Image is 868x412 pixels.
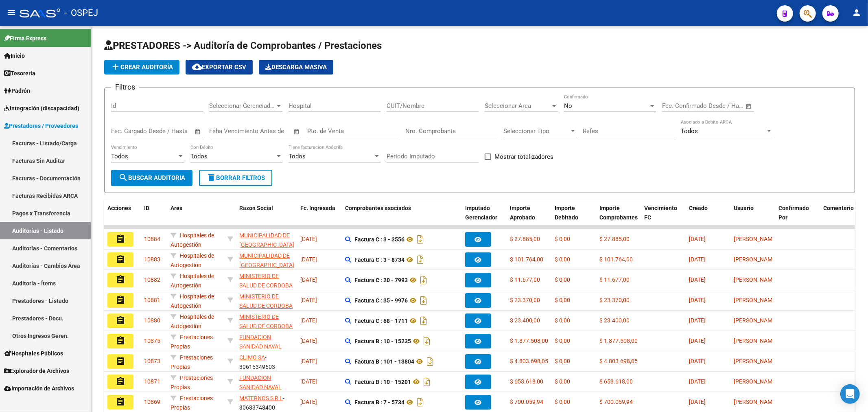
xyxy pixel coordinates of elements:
[551,199,596,235] datatable-header-cell: Importe Debitado
[734,317,777,324] span: [PERSON_NAME]
[144,276,160,283] span: 10882
[118,173,128,182] mat-icon: search
[354,379,411,385] strong: Factura B : 10 - 15201
[300,378,317,385] span: [DATE]
[689,358,706,364] span: [DATE]
[4,349,63,358] span: Hospitales Públicos
[186,60,253,75] button: Exportar CSV
[564,102,572,110] span: No
[300,297,317,303] span: [DATE]
[239,394,294,411] div: - 30683748400
[823,205,854,211] span: Comentario
[116,377,125,386] mat-icon: assignment
[555,256,570,263] span: $ 0,00
[415,253,426,266] i: Descargar documento
[239,373,294,390] div: - 30646918622
[354,236,404,243] strong: Factura C : 3 - 3556
[599,317,630,324] span: $ 23.400,00
[171,354,213,370] span: Prestaciones Propias
[354,256,404,263] strong: Factura C : 3 - 8734
[111,170,192,186] button: Buscar Auditoria
[300,205,335,211] span: Fc. Ingresada
[171,334,213,350] span: Prestaciones Propias
[116,356,125,366] mat-icon: assignment
[300,358,317,364] span: [DATE]
[209,102,275,110] span: Seleccionar Gerenciador
[599,205,638,221] span: Importe Comprobantes
[292,127,302,136] button: Open calendar
[555,236,570,242] span: $ 0,00
[689,399,706,405] span: [DATE]
[689,337,706,344] span: [DATE]
[775,199,820,235] datatable-header-cell: Confirmado Por
[354,399,404,405] strong: Factura B : 7 - 5734
[111,127,144,135] input: Fecha inicio
[144,317,160,324] span: 10880
[734,236,777,242] span: [PERSON_NAME]
[116,316,125,325] mat-icon: assignment
[300,337,317,344] span: [DATE]
[354,297,408,304] strong: Factura C : 35 - 9976
[239,313,293,329] span: MINISTERIO DE SALUD DE CORDOBA
[300,236,317,242] span: [DATE]
[342,199,462,235] datatable-header-cell: Comprobantes asociados
[681,127,698,135] span: Todos
[144,236,160,242] span: 10884
[734,399,777,405] span: [PERSON_NAME]
[107,205,131,211] span: Acciones
[236,199,297,235] datatable-header-cell: Razon Social
[239,273,293,289] span: MINISTERIO DE SALUD DE CORDOBA
[852,8,861,18] mat-icon: person
[555,205,578,221] span: Importe Debitado
[64,4,98,22] span: - OSPEJ
[239,272,294,289] div: - 30999257182
[4,121,78,130] span: Prestadores / Proveedores
[555,317,570,324] span: $ 0,00
[689,276,706,283] span: [DATE]
[7,8,16,18] mat-icon: menu
[116,275,125,285] mat-icon: assignment
[111,81,139,93] h3: Filtros
[171,375,213,390] span: Prestaciones Propias
[415,396,426,409] i: Descargar documento
[171,232,214,248] span: Hospitales de Autogestión
[239,292,294,309] div: - 30999257182
[599,399,633,405] span: $ 700.059,94
[840,384,860,404] div: Open Intercom Messenger
[151,127,191,135] input: Fecha fin
[167,199,224,235] datatable-header-cell: Area
[239,205,273,211] span: Razon Social
[239,353,294,370] div: - 30615349603
[190,153,208,160] span: Todos
[734,205,754,211] span: Usuario
[193,127,203,136] button: Open calendar
[4,366,69,375] span: Explorador de Archivos
[686,199,730,235] datatable-header-cell: Creado
[415,233,426,246] i: Descargar documento
[689,317,706,324] span: [DATE]
[418,274,429,287] i: Descargar documento
[662,102,695,110] input: Fecha inicio
[599,378,633,385] span: $ 653.618,00
[510,337,548,344] span: $ 1.877.508,00
[171,395,213,411] span: Prestaciones Propias
[345,205,411,211] span: Comprobantes asociados
[644,205,677,221] span: Vencimiento FC
[641,199,686,235] datatable-header-cell: Vencimiento FC
[104,199,141,235] datatable-header-cell: Acciones
[689,378,706,385] span: [DATE]
[111,64,173,71] span: Crear Auditoría
[259,60,333,75] app-download-masive: Descarga masiva de comprobantes (adjuntos)
[422,375,432,388] i: Descargar documento
[510,236,540,242] span: $ 27.885,00
[494,152,553,162] span: Mostrar totalizadores
[239,333,294,350] div: - 30646918622
[111,153,128,160] span: Todos
[510,378,543,385] span: $ 653.618,00
[171,313,214,329] span: Hospitales de Autogestión
[354,277,408,283] strong: Factura C : 20 - 7993
[116,397,125,407] mat-icon: assignment
[485,102,551,110] span: Seleccionar Area
[144,297,160,303] span: 10881
[418,294,429,307] i: Descargar documento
